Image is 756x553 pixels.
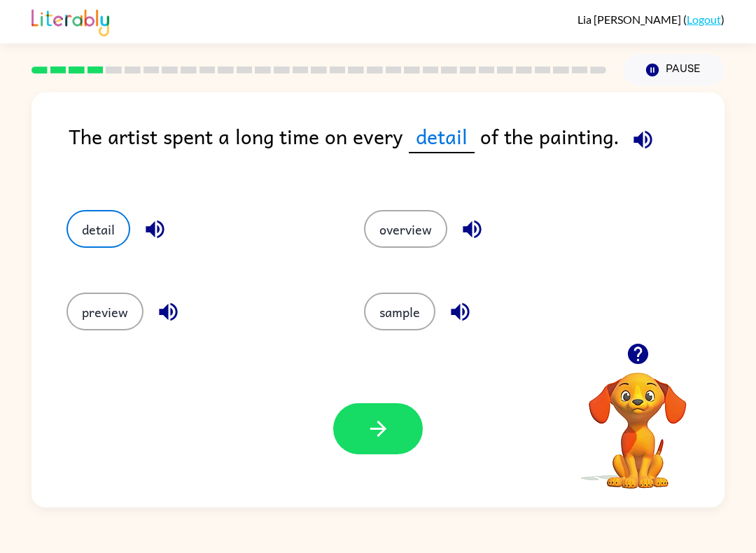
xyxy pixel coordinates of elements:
[409,120,475,153] span: detail
[568,351,708,491] video: Your browser must support playing .mp4 files to use Literably. Please try using another browser.
[577,13,683,26] span: Lia [PERSON_NAME]
[364,293,435,330] button: sample
[687,13,721,26] a: Logout
[69,120,724,182] div: The artist spent a long time on every of the painting.
[31,6,109,36] img: Literably
[66,210,130,248] button: detail
[364,210,447,248] button: overview
[623,54,724,86] button: Pause
[66,293,143,330] button: preview
[577,13,724,26] div: ( )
